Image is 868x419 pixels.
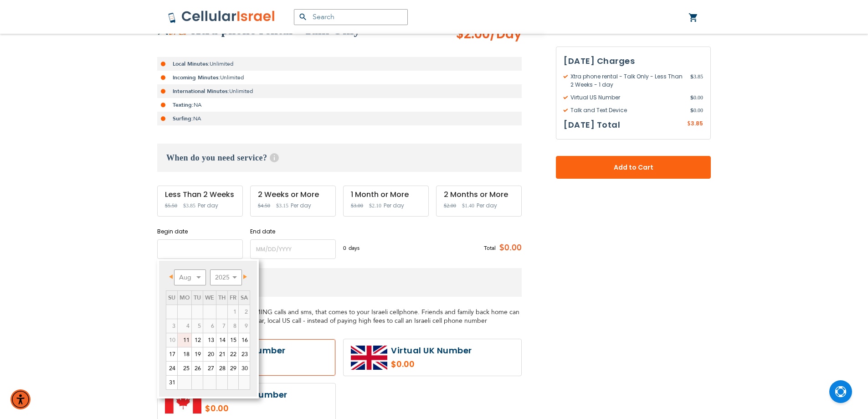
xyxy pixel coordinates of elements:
span: Sunday [168,294,175,302]
span: 0.00 [690,93,703,102]
a: 30 [239,362,250,375]
input: Search [294,9,408,25]
li: NA [157,112,522,125]
li: Unlimited [157,84,522,98]
a: 17 [166,347,177,361]
span: 0.00 [690,106,703,114]
span: Xtra phone rental - Talk Only - Less Than 2 Weeks - 1 day [564,72,690,89]
span: Prev [169,274,173,279]
span: $0.00 [496,241,522,255]
a: Prev [167,271,178,282]
a: 14 [216,333,227,347]
a: 22 [228,347,238,361]
select: Select year [210,269,242,285]
span: days [349,244,360,252]
span: $ [687,120,691,128]
a: 20 [203,347,216,361]
span: $ [690,93,693,102]
a: 24 [166,362,177,375]
span: /Day [490,25,522,43]
span: 4 [178,319,191,333]
span: 1 [228,305,238,319]
span: 0 [343,244,349,252]
span: $4.50 [258,202,270,209]
span: $1.40 [462,202,474,209]
a: 16 [239,333,250,347]
a: 21 [216,347,227,361]
span: Add to Cart [586,163,681,172]
span: A US local number with INCOMING calls and sms, that comes to your Israeli cellphone. Friends and ... [157,308,519,325]
li: NA [157,98,522,112]
span: $3.00 [351,202,363,209]
span: 3.85 [691,119,703,127]
span: 3.85 [690,72,703,89]
a: 12 [192,333,203,347]
span: Tuesday [194,294,201,302]
span: Wednesday [205,294,214,302]
strong: International Minutes: [173,88,229,95]
a: 28 [216,362,227,375]
a: 26 [192,362,203,375]
span: $2.00 [456,25,522,43]
div: Less Than 2 Weeks [165,191,235,199]
a: 23 [239,347,250,361]
label: End date [250,228,336,236]
span: $ [690,106,693,114]
strong: Local Minutes: [173,60,210,67]
span: 3 [166,319,177,333]
span: 7 [216,319,227,333]
a: 29 [228,362,238,375]
a: 18 [178,347,191,361]
span: Saturday [241,294,248,302]
span: 10 [166,333,177,347]
input: MM/DD/YYYY [250,239,336,259]
a: 25 [178,362,191,375]
a: 11 [178,333,191,347]
button: Add to Cart [556,156,711,179]
div: 2 Months or More [444,191,514,199]
strong: Surfing: [173,115,193,122]
h3: When do you need service? [157,144,522,172]
span: Per day [291,202,311,210]
span: Thursday [218,294,226,302]
span: 5 [192,319,203,333]
span: 2 [239,305,250,319]
span: Friday [230,294,236,302]
div: 2 Weeks or More [258,191,328,199]
h3: [DATE] Total [564,118,620,132]
li: Unlimited [157,71,522,84]
li: Unlimited [157,57,522,71]
span: 8 [228,319,238,333]
span: Virtual US Number [564,93,690,102]
div: Accessibility Menu [10,389,31,409]
span: Help [270,153,279,162]
label: Begin date [157,228,243,236]
span: $2.00 [444,202,456,209]
a: 27 [203,362,216,375]
span: Monday [180,294,190,302]
strong: Texting: [173,101,194,109]
strong: Incoming Minutes: [173,74,220,81]
a: 15 [228,333,238,347]
span: $2.10 [369,202,381,209]
a: 19 [192,347,203,361]
select: Select month [174,269,206,285]
div: 1 Month or More [351,191,421,199]
span: 6 [203,319,216,333]
span: Talk and Text Device [564,106,690,114]
img: Cellular Israel [168,10,276,24]
span: Next [243,274,247,279]
span: Total [484,244,496,252]
span: 9 [239,319,250,333]
a: 13 [203,333,216,347]
span: Per day [384,202,404,210]
span: $3.85 [183,202,195,209]
a: Next [238,271,249,282]
span: $ [690,72,693,81]
a: 31 [166,376,177,389]
span: $3.15 [276,202,288,209]
input: MM/DD/YYYY [157,239,243,259]
h3: [DATE] Charges [564,54,703,68]
span: Per day [198,202,218,210]
span: Per day [477,202,497,210]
